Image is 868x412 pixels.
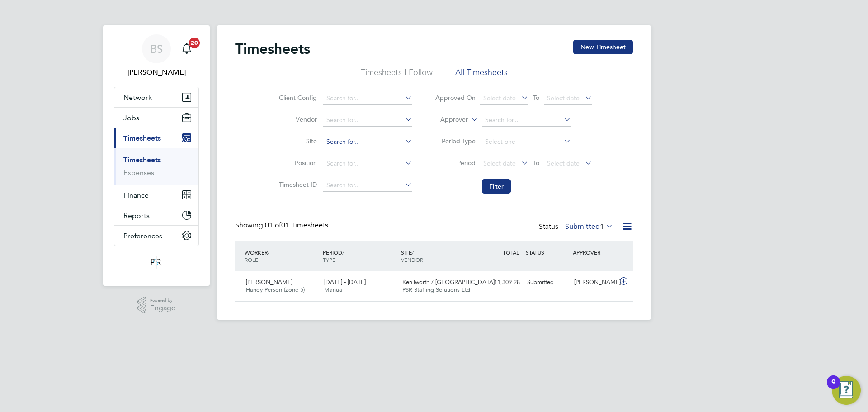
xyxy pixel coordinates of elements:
[178,34,196,63] a: 20
[123,156,161,164] a: Timesheets
[427,115,468,124] label: Approver
[573,40,633,54] button: New Timesheet
[321,244,399,268] div: PERIOD
[503,249,519,256] span: TOTAL
[483,94,516,102] span: Select date
[565,222,613,231] label: Submitted
[265,221,281,230] span: 01 of
[476,275,524,290] div: £1,309.28
[435,159,476,167] label: Period
[482,179,511,194] button: Filter
[276,180,317,189] label: Timesheet ID
[401,256,423,263] span: VENDOR
[123,232,162,240] span: Preferences
[399,244,477,268] div: SITE
[323,92,412,105] input: Search for...
[323,114,412,127] input: Search for...
[571,275,618,290] div: [PERSON_NAME]
[276,159,317,167] label: Position
[539,221,615,233] div: Status
[323,157,412,170] input: Search for...
[150,304,175,312] span: Engage
[114,108,198,128] button: Jobs
[342,249,344,256] span: /
[323,256,335,263] span: TYPE
[402,278,500,286] span: Kenilworth / [GEOGRAPHIC_DATA]…
[242,244,321,268] div: WORKER
[123,168,154,177] a: Expenses
[114,128,198,148] button: Timesheets
[265,221,328,230] span: 01 Timesheets
[123,114,139,122] span: Jobs
[235,40,310,58] h2: Timesheets
[482,114,571,127] input: Search for...
[530,92,542,104] span: To
[189,38,200,48] span: 20
[547,159,580,167] span: Select date
[150,43,163,55] span: BS
[235,221,330,230] div: Showing
[137,297,176,314] a: Powered byEngage
[114,148,198,185] div: Timesheets
[571,244,618,260] div: APPROVER
[482,136,571,148] input: Select one
[831,382,835,394] div: 9
[123,93,152,102] span: Network
[123,134,161,142] span: Timesheets
[114,205,198,225] button: Reports
[245,256,258,263] span: ROLE
[402,286,470,294] span: PSR Staffing Solutions Ltd
[114,87,198,107] button: Network
[114,185,198,205] button: Finance
[323,179,412,192] input: Search for...
[435,94,476,102] label: Approved On
[361,67,433,83] li: Timesheets I Follow
[276,137,317,145] label: Site
[524,244,571,260] div: STATUS
[323,136,412,148] input: Search for...
[524,275,571,290] div: Submitted
[412,249,414,256] span: /
[114,255,199,270] a: Go to home page
[148,255,165,270] img: psrsolutions-logo-retina.png
[114,67,199,78] span: Beth Seddon
[150,297,175,304] span: Powered by
[435,137,476,145] label: Period Type
[114,226,198,246] button: Preferences
[324,278,366,286] span: [DATE] - [DATE]
[246,286,305,294] span: Handy Person (Zone 5)
[246,278,292,286] span: [PERSON_NAME]
[276,115,317,123] label: Vendor
[455,67,508,83] li: All Timesheets
[600,222,604,231] span: 1
[324,286,344,294] span: Manual
[832,376,861,405] button: Open Resource Center, 9 new notifications
[123,211,150,220] span: Reports
[114,34,199,78] a: BS[PERSON_NAME]
[530,157,542,169] span: To
[123,191,149,199] span: Finance
[547,94,580,102] span: Select date
[268,249,269,256] span: /
[103,25,210,286] nav: Main navigation
[483,159,516,167] span: Select date
[276,94,317,102] label: Client Config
